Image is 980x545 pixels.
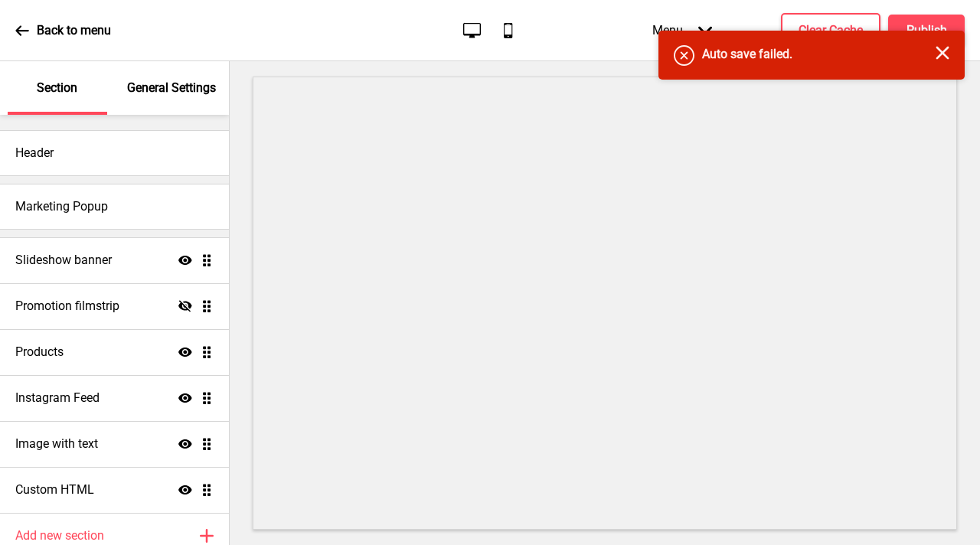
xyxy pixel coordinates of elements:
button: Publish [888,15,965,47]
h4: Auto save failed. [702,46,936,63]
h4: Header [15,145,54,162]
h4: Custom HTML [15,481,94,498]
button: Clear Cache [781,13,880,48]
a: Back to menu [15,10,111,51]
p: General Settings [127,80,216,96]
h4: Marketing Popup [15,198,108,215]
h4: Promotion filmstrip [15,298,119,315]
h4: Instagram Feed [15,390,100,406]
p: Back to menu [37,22,111,39]
h4: Add new section [15,527,104,544]
h4: Products [15,344,64,361]
h4: Publish [906,22,947,39]
h4: Slideshow banner [15,252,112,269]
h4: Image with text [15,436,98,452]
h4: Clear Cache [799,22,863,39]
div: Menu [637,8,727,53]
p: Section [37,80,77,96]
